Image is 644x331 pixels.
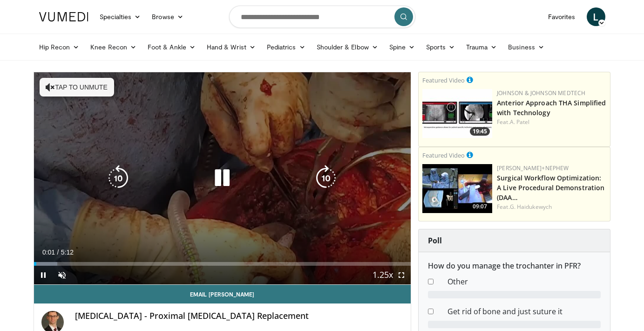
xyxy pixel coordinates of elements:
[94,7,147,26] a: Specialties
[39,12,88,21] img: VuMedi Logo
[384,38,420,56] a: Spine
[422,89,492,138] a: 19:45
[34,72,411,285] video-js: Video Player
[261,38,311,56] a: Pediatrics
[441,276,608,287] dd: Other
[75,311,404,321] h4: [MEDICAL_DATA] - Proximal [MEDICAL_DATA] Replacement
[441,306,608,317] dd: Get rid of bone and just suture it
[422,76,465,84] small: Featured Video
[497,98,606,117] a: Anterior Approach THA Simplified with Technology
[542,7,581,26] a: Favorites
[34,262,411,266] div: Progress Bar
[61,248,74,256] span: 5:12
[470,127,490,136] span: 19:45
[42,248,55,256] span: 0:01
[420,38,461,56] a: Sports
[146,7,189,26] a: Browse
[57,248,59,256] span: /
[373,266,392,284] button: Playback Rate
[34,38,85,56] a: Hip Recon
[587,7,605,26] a: L
[510,203,552,211] a: G. Haidukewych
[201,38,261,56] a: Hand & Wrist
[470,202,490,211] span: 09:07
[40,78,114,97] button: Tap to unmute
[311,38,384,56] a: Shoulder & Elbow
[428,235,442,246] strong: Poll
[422,164,492,213] a: 09:07
[497,203,606,211] div: Feat.
[422,89,492,138] img: 06bb1c17-1231-4454-8f12-6191b0b3b81a.150x105_q85_crop-smart_upscale.jpg
[85,38,142,56] a: Knee Recon
[53,266,71,284] button: Unmute
[229,6,415,28] input: Search topics, interventions
[34,266,53,284] button: Pause
[497,118,606,126] div: Feat.
[502,38,550,56] a: Business
[422,151,465,159] small: Featured Video
[422,164,492,213] img: bcfc90b5-8c69-4b20-afee-af4c0acaf118.150x105_q85_crop-smart_upscale.jpg
[461,38,503,56] a: Trauma
[142,38,201,56] a: Foot & Ankle
[497,164,569,172] a: [PERSON_NAME]+Nephew
[510,118,530,126] a: A. Patel
[497,173,604,202] a: Surgical Workflow Optimization: A Live Procedural Demonstration (DAA…
[428,262,601,270] h6: How do you manage the trochanter in PFR?
[497,89,585,97] a: Johnson & Johnson MedTech
[392,266,411,284] button: Fullscreen
[34,285,411,303] a: Email [PERSON_NAME]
